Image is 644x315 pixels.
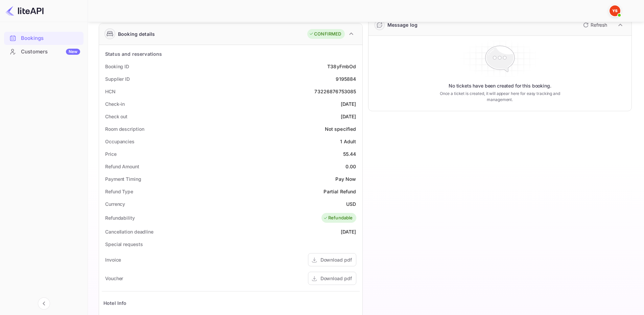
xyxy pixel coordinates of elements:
[325,125,356,132] div: Not specified
[387,21,418,28] div: Message log
[105,200,125,208] div: Currency
[429,91,571,103] p: Once a ticket is created, it will appear here for easy tracking and management.
[105,125,144,132] div: Room description
[4,45,84,58] a: CustomersNew
[105,241,143,248] div: Special requests
[105,88,116,95] div: HCN
[323,215,353,221] div: Refundable
[105,214,135,221] div: Refundability
[105,256,121,263] div: Invoice
[4,32,84,45] div: Bookings
[105,50,162,57] div: Status and reservations
[105,75,130,82] div: Supplier ID
[579,20,610,30] button: Refresh
[105,100,125,107] div: Check-in
[341,228,356,235] div: [DATE]
[5,5,44,16] img: LiteAPI logo
[105,275,123,282] div: Voucher
[591,21,607,28] p: Refresh
[449,82,551,89] p: No tickets have been created for this booking.
[118,30,155,38] div: Booking details
[346,200,356,208] div: USD
[21,48,80,56] div: Customers
[105,188,133,195] div: Refund Type
[327,63,356,70] div: T38yFmbOd
[610,5,620,16] img: Yandex Support
[335,175,356,183] div: Pay Now
[341,113,356,120] div: [DATE]
[105,163,139,170] div: Refund Amount
[38,297,50,310] button: Collapse navigation
[341,100,356,107] div: [DATE]
[4,45,84,58] div: CustomersNew
[105,175,141,183] div: Payment Timing
[343,150,356,157] div: 55.44
[105,138,135,145] div: Occupancies
[103,299,127,307] div: Hotel Info
[340,138,356,145] div: 1 Adult
[314,88,356,95] div: 73226876753085
[21,34,80,42] div: Bookings
[105,113,127,120] div: Check out
[324,188,356,195] div: Partial Refund
[105,63,129,70] div: Booking ID
[336,75,356,82] div: 9195884
[66,49,80,55] div: New
[4,32,84,44] a: Bookings
[320,256,352,263] div: Download pdf
[309,31,341,38] div: CONFIRMED
[320,275,352,282] div: Download pdf
[345,163,356,170] div: 0.00
[105,150,117,157] div: Price
[105,228,153,235] div: Cancellation deadline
